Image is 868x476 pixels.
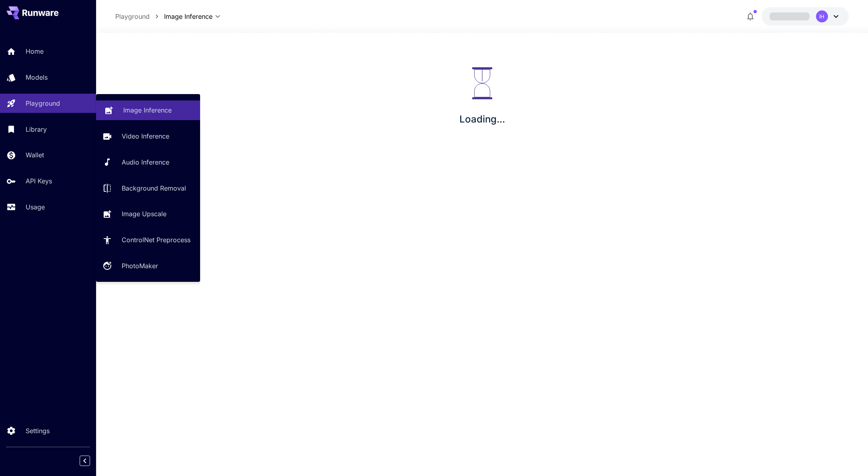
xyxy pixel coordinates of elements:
p: Video Inference [122,131,169,141]
div: Collapse sidebar [86,454,96,468]
p: Background Removal [122,183,186,193]
a: PhotoMaker [96,256,200,276]
p: Settings [26,426,50,436]
p: Library [26,125,47,134]
p: Playground [115,12,150,21]
a: Video Inference [96,127,200,146]
p: Image Inference [123,105,172,115]
span: Image Inference [164,12,212,21]
p: Image Upscale [122,209,166,219]
p: Audio Inference [122,157,169,167]
a: Audio Inference [96,153,200,172]
nav: breadcrumb [115,12,164,21]
p: Home [26,46,44,56]
p: Wallet [26,150,44,160]
a: Background Removal [96,178,200,198]
a: ControlNet Preprocess [96,230,200,250]
a: Image Inference [96,100,200,120]
div: IH [816,10,828,22]
p: Loading... [459,112,505,127]
p: ControlNet Preprocess [122,235,190,245]
p: API Keys [26,176,52,186]
p: Playground [26,98,60,108]
button: Collapse sidebar [80,456,90,466]
p: PhotoMaker [122,261,158,271]
a: Image Upscale [96,204,200,224]
p: Models [26,72,48,82]
p: Usage [26,202,45,212]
